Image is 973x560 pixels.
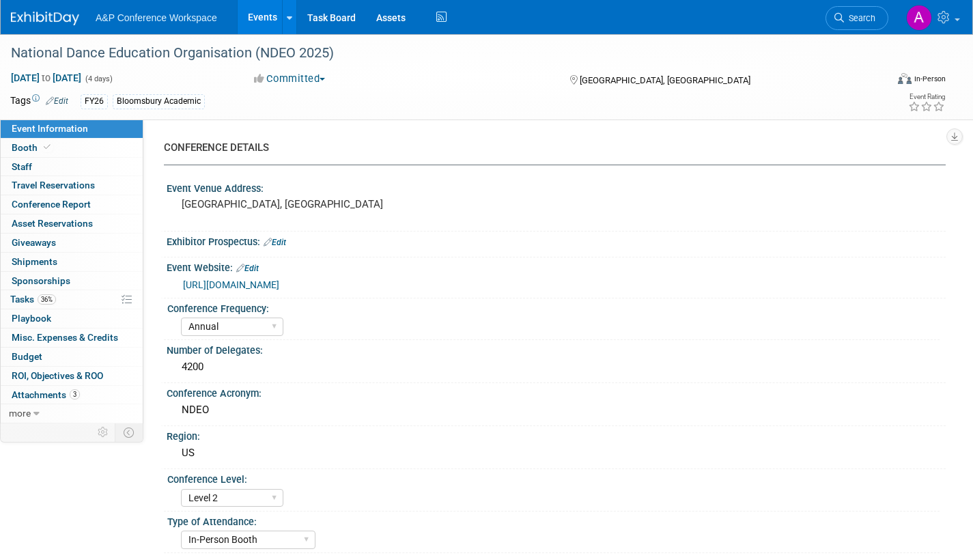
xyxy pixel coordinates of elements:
span: Playbook [12,313,51,324]
a: Asset Reservations [1,214,143,233]
img: Format-Inperson.png [898,73,912,84]
span: Travel Reservations [12,180,95,191]
div: Event Rating [908,94,945,100]
div: In-Person [914,74,946,84]
a: Sponsorships [1,272,143,290]
span: Sponsorships [12,275,70,286]
a: [URL][DOMAIN_NAME] [183,279,279,290]
span: [DATE] [DATE] [10,72,82,84]
a: Edit [46,96,68,106]
div: US [177,443,935,464]
img: Amanda Oney [906,5,932,31]
div: Conference Acronym: [167,383,946,400]
span: Budget [12,351,42,362]
a: Booth [1,139,143,157]
a: Tasks36% [1,290,143,309]
span: Event Information [12,123,88,134]
span: Shipments [12,256,57,267]
a: Attachments3 [1,386,143,404]
div: Conference Level: [167,469,940,486]
button: Committed [249,72,330,86]
a: Edit [264,238,286,247]
a: Edit [236,264,259,273]
span: Conference Report [12,199,91,210]
span: ROI, Objectives & ROO [12,370,103,381]
div: Number of Delegates: [167,340,946,357]
a: more [1,404,143,423]
div: NDEO [177,400,935,421]
span: Booth [12,142,53,153]
a: Event Information [1,120,143,138]
a: Budget [1,348,143,366]
div: Event Website: [167,257,946,275]
span: (4 days) [84,74,113,83]
span: more [9,408,31,419]
a: Giveaways [1,234,143,252]
a: Playbook [1,309,143,328]
span: to [40,72,53,83]
a: Shipments [1,253,143,271]
span: A&P Conference Workspace [96,12,217,23]
div: FY26 [81,94,108,109]
div: Bloomsbury Academic [113,94,205,109]
a: Travel Reservations [1,176,143,195]
a: Staff [1,158,143,176]
td: Toggle Event Tabs [115,423,143,441]
div: Event Venue Address: [167,178,946,195]
span: Misc. Expenses & Credits [12,332,118,343]
span: Search [844,13,875,23]
div: CONFERENCE DETAILS [164,141,935,155]
a: Misc. Expenses & Credits [1,328,143,347]
a: Conference Report [1,195,143,214]
span: Attachments [12,389,80,400]
div: 4200 [177,356,935,378]
div: Type of Attendance: [167,512,940,529]
td: Tags [10,94,68,109]
span: Giveaways [12,237,56,248]
pre: [GEOGRAPHIC_DATA], [GEOGRAPHIC_DATA] [182,198,476,210]
img: ExhibitDay [11,12,79,25]
a: Search [826,6,888,30]
span: 3 [70,389,80,400]
span: [GEOGRAPHIC_DATA], [GEOGRAPHIC_DATA] [580,75,750,85]
span: Tasks [10,294,56,305]
span: Asset Reservations [12,218,93,229]
i: Booth reservation complete [44,143,51,151]
a: ROI, Objectives & ROO [1,367,143,385]
span: 36% [38,294,56,305]
div: Conference Frequency: [167,298,940,316]
div: Event Format [807,71,946,92]
div: Exhibitor Prospectus: [167,232,946,249]
td: Personalize Event Tab Strip [91,423,115,441]
div: National Dance Education Organisation (NDEO 2025) [6,41,866,66]
div: Region: [167,426,946,443]
span: Staff [12,161,32,172]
